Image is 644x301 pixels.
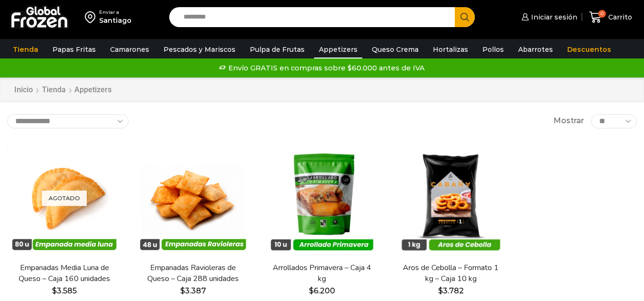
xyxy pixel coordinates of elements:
[606,12,632,22] span: Carrito
[159,40,240,58] a: Pescados y Mariscos
[562,40,616,58] a: Descuentos
[41,85,66,96] a: Tienda
[52,286,57,295] span: $
[438,286,464,295] bdi: 3.782
[14,85,112,96] nav: Breadcrumb
[74,85,112,94] h1: Appetizers
[455,7,475,27] button: Search button
[553,116,584,126] span: Mostrar
[7,114,129,128] select: Pedido de la tienda
[180,286,206,295] bdi: 3.387
[598,10,606,18] span: 0
[529,12,577,22] span: Iniciar sesión
[99,9,132,16] div: Enviar a
[14,85,33,96] a: Inicio
[42,190,87,206] p: Agotado
[85,9,99,25] img: address-field-icon.svg
[513,40,558,58] a: Abarrotes
[270,262,373,284] a: Arrollados Primavera – Caja 4 kg
[309,286,314,295] span: $
[309,286,335,295] bdi: 6.200
[587,6,634,29] a: 0 Carrito
[48,40,101,58] a: Papas Fritas
[245,40,309,58] a: Pulpa de Frutas
[99,16,132,25] div: Santiago
[438,286,443,295] span: $
[142,262,245,284] a: Empanadas Ravioleras de Queso – Caja 288 unidades
[13,262,116,284] a: Empanadas Media Luna de Queso – Caja 160 unidades
[314,40,362,58] a: Appetizers
[52,286,77,295] bdi: 3.585
[478,40,509,58] a: Pollos
[367,40,423,58] a: Queso Crema
[180,286,185,295] span: $
[399,262,502,284] a: Aros de Cebolla – Formato 1 kg – Caja 10 kg
[428,40,473,58] a: Hortalizas
[519,8,577,27] a: Iniciar sesión
[105,40,154,58] a: Camarones
[8,40,43,58] a: Tienda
